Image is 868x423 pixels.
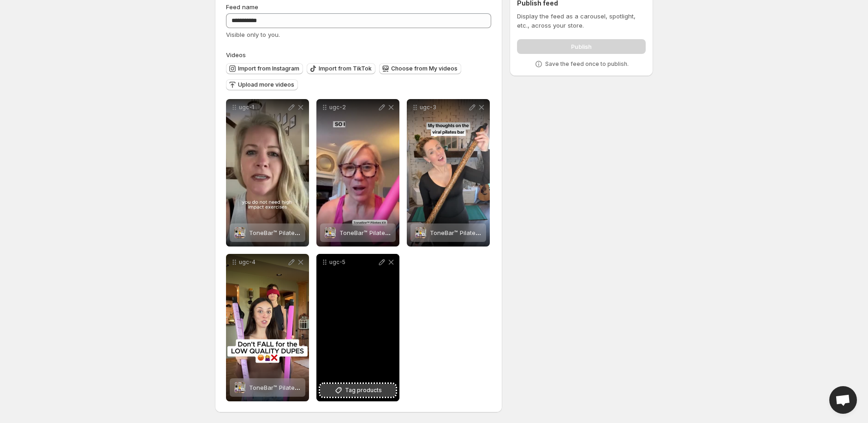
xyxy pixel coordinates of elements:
p: ugc-4 [239,258,287,266]
p: ugc-2 [329,104,377,111]
p: ugc-3 [420,104,468,111]
button: Choose from My videos [379,63,461,74]
div: ugc-1ToneBar™ Pilates KitToneBar™ Pilates Kit [226,99,309,247]
span: ToneBar™ Pilates Kit [339,229,397,236]
span: ToneBar™ Pilates Kit [430,229,488,236]
p: Save the feed once to publish. [545,60,629,68]
button: Tag products [320,384,396,397]
div: ugc-3ToneBar™ Pilates KitToneBar™ Pilates Kit [407,99,490,247]
div: ugc-5Tag products [316,254,399,401]
img: ToneBar™ Pilates Kit [325,227,336,238]
button: Import from Instagram [226,63,303,74]
span: Upload more videos [238,81,294,88]
span: ToneBar™ Pilates Kit [249,229,307,236]
button: Upload more videos [226,79,298,90]
span: Choose from My videos [391,65,458,72]
span: Import from TikTok [319,65,372,72]
img: ToneBar™ Pilates Kit [415,227,426,238]
span: Import from Instagram [238,65,299,72]
div: ugc-4ToneBar™ Pilates KitToneBar™ Pilates Kit [226,254,309,401]
div: Open chat [829,386,857,414]
p: Display the feed as a carousel, spotlight, etc., across your store. [517,12,646,30]
span: ToneBar™ Pilates Kit [249,384,307,391]
span: Videos [226,51,246,59]
p: ugc-1 [239,104,287,111]
p: ugc-5 [329,258,377,266]
span: Tag products [345,386,382,395]
span: Visible only to you. [226,31,280,38]
img: ToneBar™ Pilates Kit [234,382,245,393]
img: ToneBar™ Pilates Kit [234,227,245,238]
div: ugc-2ToneBar™ Pilates KitToneBar™ Pilates Kit [316,99,399,247]
button: Import from TikTok [307,63,375,74]
span: Feed name [226,3,258,11]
